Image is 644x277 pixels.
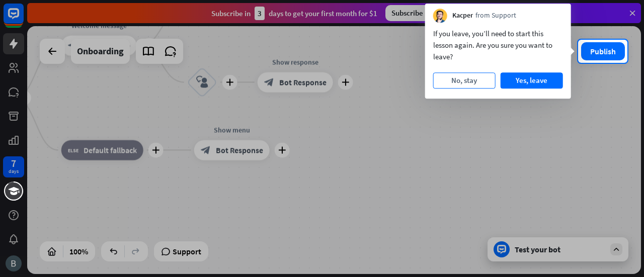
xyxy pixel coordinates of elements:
[433,28,563,62] div: If you leave, you’ll need to start this lesson again. Are you sure you want to leave?
[581,42,625,60] button: Publish
[8,4,38,34] button: Open LiveChat chat widget
[475,11,516,21] span: from Support
[433,72,496,88] button: No, stay
[452,11,473,21] span: Kacper
[501,72,563,88] button: Yes, leave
